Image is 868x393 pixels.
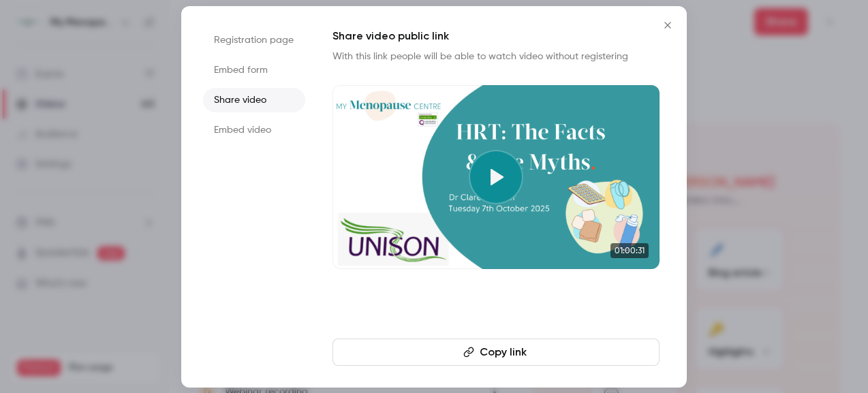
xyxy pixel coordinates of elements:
button: Copy link [332,339,660,366]
li: Embed video [203,118,305,142]
a: 01:00:31 [332,85,660,269]
p: With this link people will be able to watch video without registering [332,50,660,63]
li: Registration page [203,28,305,52]
li: Share video [203,88,305,112]
li: Embed form [203,58,305,82]
span: 01:00:31 [610,243,649,258]
h1: Share video public link [332,28,660,44]
button: Close [654,12,681,39]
